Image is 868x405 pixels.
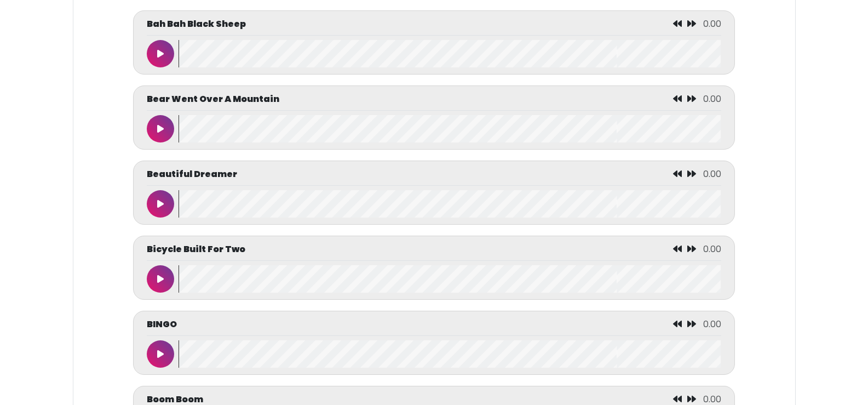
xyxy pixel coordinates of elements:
[703,243,721,255] span: 0.00
[703,18,721,30] span: 0.00
[147,243,245,256] p: Bicycle Built For Two
[147,18,246,31] p: Bah Bah Black Sheep
[703,318,721,330] span: 0.00
[703,168,721,180] span: 0.00
[147,318,177,331] p: BINGO
[703,93,721,105] span: 0.00
[147,93,279,106] p: Bear Went Over A Mountain
[147,168,237,181] p: Beautiful Dreamer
